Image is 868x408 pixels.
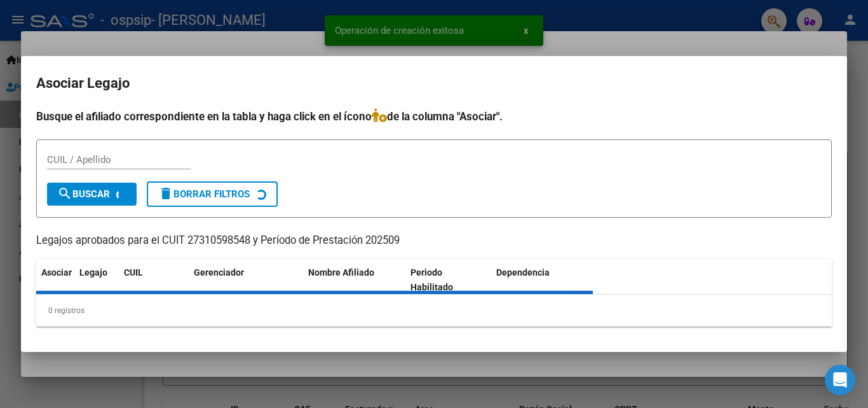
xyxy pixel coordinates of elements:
[303,259,405,301] datatable-header-cell: Nombre Afiliado
[194,267,244,278] span: Gerenciador
[124,267,143,278] span: CUIL
[47,183,137,206] button: Buscar
[74,259,119,301] datatable-header-cell: Legajo
[410,267,453,292] span: Periodo Habilitado
[57,186,72,201] mat-icon: search
[147,181,278,207] button: Borrar Filtros
[79,267,107,278] span: Legajo
[158,186,173,201] mat-icon: delete
[825,365,855,395] div: Open Intercom Messenger
[36,71,832,95] h2: Asociar Legajo
[491,259,593,301] datatable-header-cell: Dependencia
[308,267,374,278] span: Nombre Afiliado
[405,259,491,301] datatable-header-cell: Periodo Habilitado
[158,188,250,200] span: Borrar Filtros
[496,267,550,278] span: Dependencia
[57,188,110,200] span: Buscar
[36,295,832,327] div: 0 registros
[36,108,832,125] h4: Busque el afiliado correspondiente en la tabla y haga click en el ícono de la columna "Asociar".
[41,267,72,278] span: Asociar
[36,233,832,249] p: Legajos aprobados para el CUIT 27310598548 y Período de Prestación 202509
[189,259,303,301] datatable-header-cell: Gerenciador
[119,259,189,301] datatable-header-cell: CUIL
[36,259,74,301] datatable-header-cell: Asociar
